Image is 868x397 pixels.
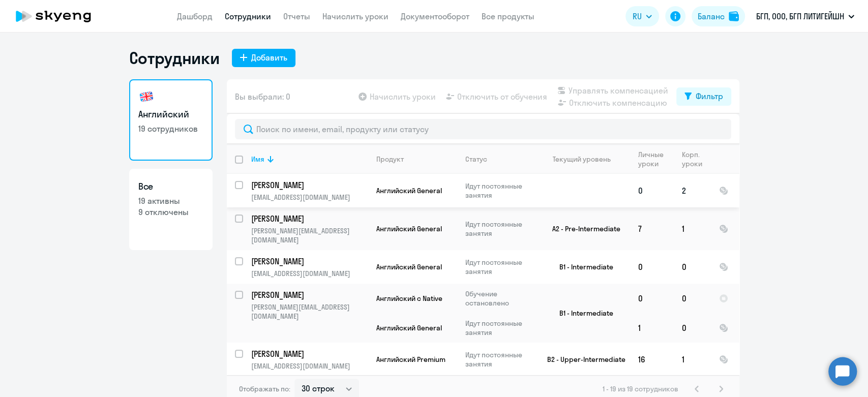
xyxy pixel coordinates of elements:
button: БГП, ООО, БГП ЛИТИГЕЙШН [751,4,859,28]
span: Английский с Native [376,294,442,303]
p: [PERSON_NAME] [251,256,366,267]
td: 7 [630,207,674,250]
a: Дашборд [177,11,213,21]
h1: Сотрудники [129,48,220,68]
button: Балансbalance [692,6,745,26]
a: Английский19 сотрудников [129,79,213,161]
div: Продукт [376,155,404,164]
p: [PERSON_NAME] [251,289,366,300]
td: A2 - Pre-Intermediate [535,207,630,250]
p: Идут постоянные занятия [465,181,535,200]
a: Отчеты [283,11,310,21]
a: Сотрудники [225,11,271,21]
span: Английский Premium [376,355,445,364]
p: БГП, ООО, БГП ЛИТИГЕЙШН [756,10,844,22]
td: 16 [630,343,674,376]
p: Идут постоянные занятия [465,220,535,238]
a: Начислить уроки [322,11,388,21]
div: Имя [251,155,264,164]
td: 1 [674,343,711,376]
p: 9 отключены [138,206,203,218]
a: [PERSON_NAME] [251,348,368,359]
span: Английский General [376,262,442,271]
span: Английский General [376,224,442,233]
a: [PERSON_NAME] [251,256,368,267]
p: [PERSON_NAME][EMAIL_ADDRESS][DOMAIN_NAME] [251,302,368,321]
span: Английский General [376,186,442,195]
td: 0 [674,250,711,284]
p: 19 сотрудников [138,123,203,134]
p: Идут постоянные занятия [465,350,535,369]
td: B1 - Intermediate [535,250,630,284]
p: [PERSON_NAME] [251,348,366,359]
p: 19 активны [138,195,203,206]
td: 1 [630,313,674,343]
h3: Английский [138,108,203,121]
a: Все продукты [482,11,534,21]
td: 0 [630,174,674,207]
div: Статус [465,155,487,164]
div: Текущий уровень [544,155,630,164]
p: Идут постоянные занятия [465,319,535,337]
span: RU [633,10,642,22]
p: [EMAIL_ADDRESS][DOMAIN_NAME] [251,269,368,278]
td: 1 [674,207,711,250]
span: Вы выбрали: 0 [235,90,290,103]
button: Фильтр [676,87,731,106]
img: english [138,88,155,105]
div: Баланс [698,10,725,22]
td: B2 - Upper-Intermediate [535,343,630,376]
td: 0 [630,284,674,313]
span: 1 - 19 из 19 сотрудников [603,384,678,393]
div: Корп. уроки [682,150,710,168]
input: Поиск по имени, email, продукту или статусу [235,119,731,139]
a: Все19 активны9 отключены [129,169,213,250]
p: Идут постоянные занятия [465,258,535,276]
p: [PERSON_NAME][EMAIL_ADDRESS][DOMAIN_NAME] [251,226,368,245]
td: 2 [674,174,711,207]
button: RU [625,6,659,26]
span: Английский General [376,323,442,332]
p: [EMAIL_ADDRESS][DOMAIN_NAME] [251,193,368,202]
p: [EMAIL_ADDRESS][DOMAIN_NAME] [251,361,368,371]
img: balance [729,11,739,21]
button: Добавить [232,49,295,67]
div: Имя [251,155,368,164]
div: Добавить [251,51,287,64]
a: Документооборот [401,11,469,21]
div: Текущий уровень [553,155,611,164]
h3: Все [138,180,203,193]
a: [PERSON_NAME] [251,179,368,191]
td: 0 [674,313,711,343]
td: 0 [674,284,711,313]
p: [PERSON_NAME] [251,213,366,224]
td: B1 - Intermediate [535,284,630,343]
span: Отображать по: [239,384,290,393]
p: Обучение остановлено [465,289,535,308]
td: 0 [630,250,674,284]
a: [PERSON_NAME] [251,213,368,224]
a: [PERSON_NAME] [251,289,368,300]
div: Личные уроки [638,150,673,168]
div: Фильтр [696,90,723,102]
p: [PERSON_NAME] [251,179,366,191]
